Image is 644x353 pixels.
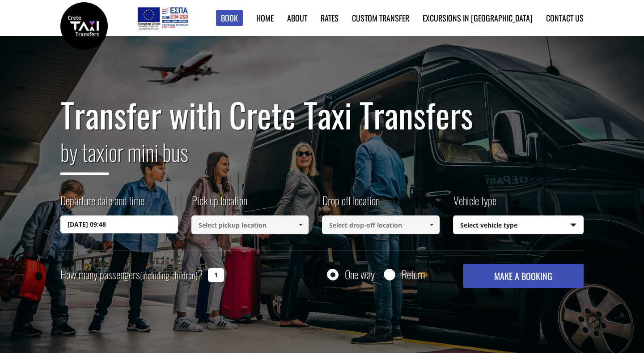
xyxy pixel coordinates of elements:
[293,215,308,234] a: Show All Items
[322,193,380,215] label: Drop off location
[191,193,247,215] label: Pick up location
[60,193,144,215] label: Departure date and time
[216,10,243,26] a: Book
[60,20,108,30] a: Crete Taxi Transfers | Safe Taxi Transfer Services from to Heraklion Airport, Chania Airport, Ret...
[352,12,409,24] a: Custom Transfer
[60,133,584,182] h2: or mini bus
[136,4,189,31] img: e-bannersEUERDF180X90.jpg
[463,264,584,288] button: MAKE A BOOKING
[402,269,425,280] label: Return
[256,12,274,24] a: Home
[60,2,108,50] img: Crete Taxi Transfers | Safe Taxi Transfer Services from to Heraklion Airport, Chania Airport, Ret...
[453,216,584,235] span: Select vehicle type
[287,12,307,24] a: About
[423,12,533,24] a: Excursions in [GEOGRAPHIC_DATA]
[60,135,109,175] span: by taxi
[60,264,203,286] label: How many passengers ?
[345,269,375,280] label: One way
[546,12,584,24] a: Contact us
[140,268,198,282] small: (including children)
[424,215,439,234] a: Show All Items
[60,96,584,133] h1: Transfer with Crete Taxi Transfers
[453,193,496,215] label: Vehicle type
[191,215,309,234] input: Select pickup location
[322,215,440,234] input: Select drop-off location
[321,12,339,24] a: Rates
